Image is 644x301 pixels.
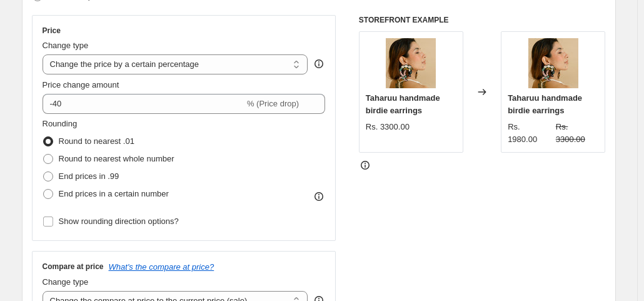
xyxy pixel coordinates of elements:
button: What's the compare at price? [109,262,214,272]
span: Price change amount [43,80,119,89]
div: Rs. 3300.00 [366,121,410,133]
h3: Compare at price [43,262,104,272]
span: Rounding [43,119,78,128]
span: End prices in .99 [59,171,119,181]
strike: Rs. 3300.00 [556,121,599,146]
span: Round to nearest .01 [59,136,134,146]
span: Round to nearest whole number [59,154,174,163]
span: End prices in a certain number [59,189,169,198]
h6: STOREFRONT EXAMPLE [359,15,606,25]
span: Change type [43,277,89,287]
h3: Price [43,26,61,36]
span: Show rounding direction options? [59,217,179,226]
div: help [313,58,325,70]
img: EC131121-D754-4C67-9970-68180C8ACD13_80x.jpg [386,38,436,88]
span: Taharuu handmade birdie earrings [508,93,582,115]
input: -15 [43,94,244,114]
span: % (Price drop) [247,99,299,108]
span: Taharuu handmade birdie earrings [366,93,440,115]
span: Change type [43,41,89,50]
img: EC131121-D754-4C67-9970-68180C8ACD13_80x.jpg [528,38,578,88]
div: Rs. 1980.00 [508,121,551,146]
